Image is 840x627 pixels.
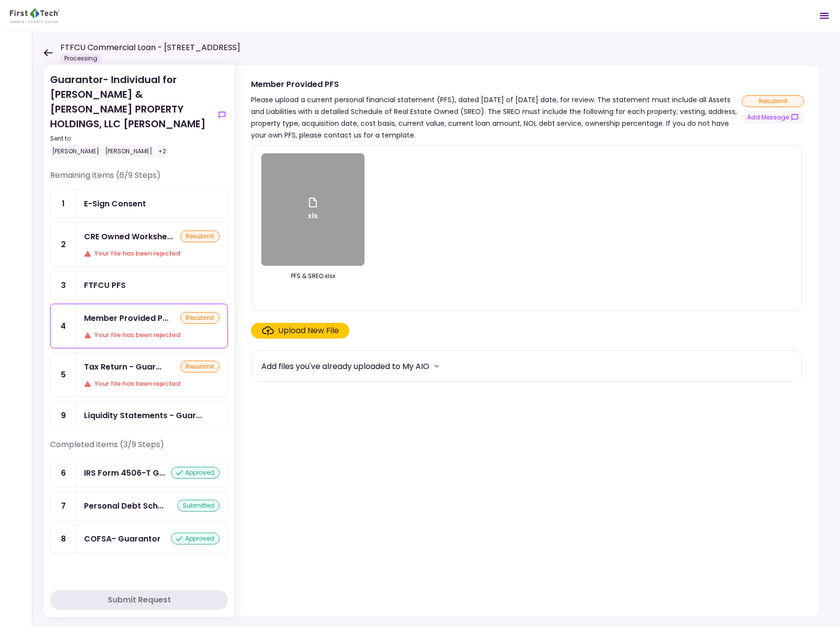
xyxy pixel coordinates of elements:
a: 9Liquidity Statements - Guarantor [50,401,228,430]
div: 8 [51,525,76,553]
div: Personal Debt Schedule [84,500,164,512]
div: Member Provided PFS [84,312,168,324]
div: Member Provided PFS [251,78,742,90]
a: 6IRS Form 4506-T Guarantorapproved [50,458,228,487]
a: 1E-Sign Consent [50,189,228,218]
div: submitted [177,500,220,512]
div: approved [171,533,220,544]
div: [PERSON_NAME] [103,145,154,158]
div: Liquidity Statements - Guarantor [84,409,202,422]
div: 4 [51,304,76,348]
div: Upload New File [278,325,339,337]
div: Add files you've already uploaded to My AIO [261,360,429,372]
a: 3FTFCU PFS [50,271,228,300]
div: Processing [60,54,101,63]
div: 5 [51,353,76,397]
a: 8COFSA- Guarantorapproved [50,524,228,553]
div: resubmit [742,95,804,107]
button: more [429,359,444,373]
button: Submit Request [50,590,228,610]
span: Click here to upload the required document [251,323,349,339]
h1: FTFCU Commercial Loan - [STREET_ADDRESS] [60,42,240,54]
div: IRS Form 4506-T Guarantor [84,467,165,479]
div: CRE Owned Worksheet [84,230,173,243]
a: 7Personal Debt Schedulesubmitted [50,491,228,520]
div: approved [171,467,220,479]
div: Member Provided PFSPlease upload a current personal financial statement (PFS), dated [DATE] of [D... [235,65,820,617]
div: resubmit [180,230,220,242]
button: Open menu [812,4,836,28]
div: Remaining items (6/9 Steps) [50,170,228,189]
div: COFSA- Guarantor [84,533,161,545]
div: Sent to: [50,134,212,143]
div: Guarantor- Individual for [PERSON_NAME] & [PERSON_NAME] PROPERTY HOLDINGS, LLC [PERSON_NAME] [50,72,212,158]
button: show-messages [742,111,804,124]
div: Submit Request [108,594,171,606]
div: xls [307,197,319,223]
div: FTFCU PFS [84,279,126,291]
div: +2 [156,145,168,158]
div: 2 [51,223,76,266]
div: Please upload a current personal financial statement (PFS), dated [DATE] of [DATE] date, for revi... [251,94,742,141]
div: 9 [51,401,76,429]
div: E-Sign Consent [84,198,146,210]
a: 2CRE Owned WorksheetresubmitYour file has been rejected [50,222,228,267]
div: resubmit [180,312,220,324]
div: 6 [51,459,76,487]
div: 1 [51,190,76,218]
a: 5Tax Return - GuarantorresubmitYour file has been rejected [50,352,228,397]
div: resubmit [180,361,220,372]
img: Partner icon [10,8,59,23]
div: Tax Return - Guarantor [84,361,162,373]
div: 7 [51,492,76,520]
div: Your file has been rejected [84,330,220,340]
div: Your file has been rejected [84,249,220,258]
button: show-messages [216,109,228,121]
div: 3 [51,271,76,299]
a: 4Member Provided PFSresubmitYour file has been rejected [50,304,228,348]
div: Completed items (3/9 Steps) [50,439,228,458]
div: Your file has been rejected [84,379,220,389]
div: [PERSON_NAME] [50,145,101,158]
div: PFS & SREO.xlsx [261,272,364,281]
